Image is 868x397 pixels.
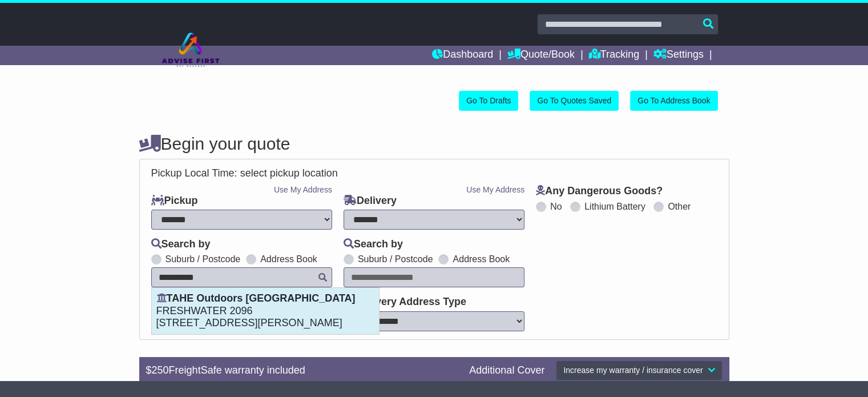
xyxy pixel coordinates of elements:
label: Delivery [344,195,397,207]
a: Go To Drafts [459,91,518,111]
a: Go To Address Book [630,91,717,111]
label: Search by [344,238,403,251]
a: Use My Address [274,185,332,194]
label: Search by [151,238,211,251]
p: FRESHWATER 2096 [156,305,374,318]
label: No [550,201,562,212]
h4: Begin your quote [139,134,729,153]
span: 250 [152,364,169,376]
div: Pickup Local Time: [146,167,723,180]
p: TAHE Outdoors [GEOGRAPHIC_DATA] [156,292,374,305]
a: Go To Quotes Saved [530,91,619,111]
label: Lithium Battery [584,201,645,212]
a: Settings [653,46,704,65]
a: Use My Address [466,185,524,194]
div: $ FreightSafe warranty included [140,364,464,377]
span: Increase my warranty / insurance cover [563,366,703,375]
a: Quote/Book [507,46,575,65]
div: Additional Cover [463,364,550,377]
button: Increase my warranty / insurance cover [556,360,722,380]
p: [STREET_ADDRESS][PERSON_NAME] [156,317,374,330]
a: Tracking [589,46,639,65]
label: Address Book [260,254,317,264]
label: Address Book [453,254,510,264]
label: Suburb / Postcode [358,254,433,264]
span: select pickup location [240,167,338,179]
a: Dashboard [432,46,493,65]
label: Suburb / Postcode [165,254,241,264]
label: Other [668,201,691,212]
label: Pickup [151,195,198,207]
label: Delivery Address Type [344,296,466,308]
label: Any Dangerous Goods? [536,185,663,198]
